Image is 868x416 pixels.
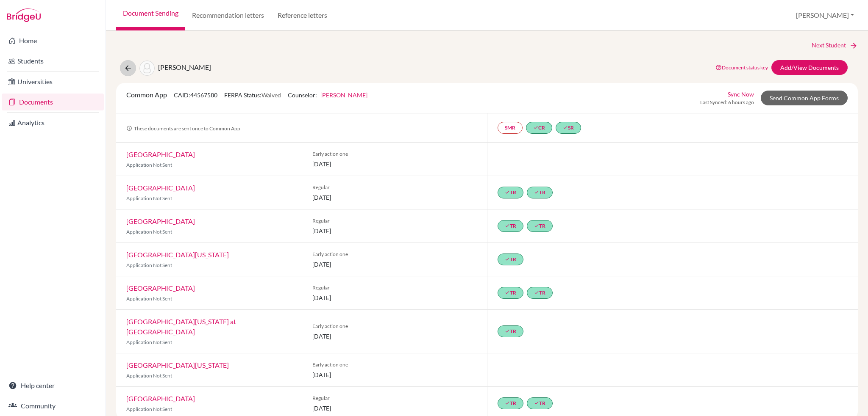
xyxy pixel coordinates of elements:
span: Application Not Sent [126,262,172,268]
a: doneTR [498,325,523,337]
span: FERPA Status: [224,91,281,99]
a: doneTR [527,187,553,198]
span: Early action one [312,322,477,330]
span: [DATE] [312,193,477,202]
span: Application Not Sent [126,195,172,201]
a: Document status key [715,64,768,71]
i: done [505,290,510,295]
a: Analytics [2,114,104,131]
span: [DATE] [312,332,477,341]
a: [GEOGRAPHIC_DATA][US_STATE] at [GEOGRAPHIC_DATA] [126,317,236,336]
span: Regular [312,394,477,402]
a: doneCR [526,122,552,134]
i: done [505,190,510,195]
a: [GEOGRAPHIC_DATA] [126,394,195,402]
i: done [533,125,538,130]
a: [GEOGRAPHIC_DATA][US_STATE] [126,361,229,369]
span: [DATE] [312,160,477,168]
a: doneTR [498,287,523,299]
a: Add/View Documents [771,60,848,75]
a: Send Common App Forms [761,91,848,105]
span: Application Not Sent [126,162,172,168]
i: done [563,125,568,130]
span: Waived [262,91,281,99]
span: [PERSON_NAME] [158,63,211,71]
span: Early action one [312,251,477,258]
i: done [505,400,510,405]
span: CAID: 44567580 [174,91,217,99]
a: [PERSON_NAME] [320,91,367,99]
span: Regular [312,184,477,191]
span: [DATE] [312,370,477,379]
span: Counselor: [288,91,367,99]
button: [PERSON_NAME] [792,7,858,23]
span: Application Not Sent [126,406,172,412]
a: doneTR [498,397,523,409]
span: [DATE] [312,260,477,269]
span: Early action one [312,361,477,369]
a: doneTR [527,220,553,232]
span: Regular [312,284,477,292]
span: Application Not Sent [126,295,172,302]
a: Next Student [812,41,858,50]
a: SMR [498,122,523,134]
a: doneTR [498,253,523,265]
span: Application Not Sent [126,372,172,379]
a: Sync Now [728,90,754,99]
span: Application Not Sent [126,339,172,345]
a: Documents [2,94,104,110]
a: doneTR [498,187,523,198]
a: Home [2,32,104,49]
span: [DATE] [312,226,477,235]
a: [GEOGRAPHIC_DATA] [126,150,195,158]
i: done [505,256,510,262]
span: [DATE] [312,293,477,302]
a: doneTR [527,287,553,299]
span: [DATE] [312,404,477,413]
a: Community [2,397,104,414]
a: [GEOGRAPHIC_DATA] [126,284,195,292]
i: done [505,328,510,333]
a: doneSR [556,122,581,134]
span: Application Not Sent [126,229,172,235]
a: Universities [2,73,104,90]
span: Last Synced: 6 hours ago [700,99,754,106]
a: Help center [2,377,104,394]
a: [GEOGRAPHIC_DATA][US_STATE] [126,251,229,259]
a: doneTR [527,397,553,409]
i: done [534,190,539,195]
img: Bridge-U [7,8,41,22]
span: These documents are sent once to Common App [126,125,240,132]
i: done [534,290,539,295]
a: Students [2,52,104,69]
a: doneTR [498,220,523,232]
a: [GEOGRAPHIC_DATA] [126,184,195,192]
span: Regular [312,217,477,225]
span: Common App [126,91,167,99]
i: done [534,400,539,405]
a: [GEOGRAPHIC_DATA] [126,217,195,225]
i: done [505,223,510,228]
i: done [534,223,539,228]
span: Early action one [312,150,477,158]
